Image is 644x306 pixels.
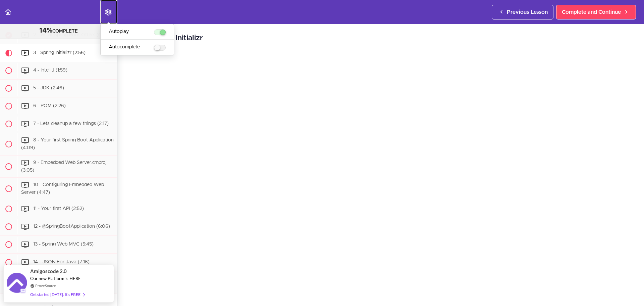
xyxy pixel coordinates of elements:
span: 3 - Spring Initializr (2:56) [33,50,86,55]
a: Complete and Continue [556,5,636,19]
span: 12 - @SpringBootApplication (6:06) [33,224,110,229]
div: COMPLETE [8,27,109,35]
span: Autoplay [109,29,129,34]
span: 14 - JSON For Java (7:16) [33,260,90,264]
li: menuitem [101,40,174,55]
span: 5 - JDK (2:46) [33,86,64,90]
span: 13 - Spring Web MVC (5:45) [33,242,94,247]
ul: Settings Menu [100,24,174,55]
span: Amigoscode 2.0 [30,267,67,275]
li: menuitem [101,24,174,40]
span: Our new Platform is HERE [30,276,81,281]
span: 6 - POM (2:26) [33,103,66,108]
h2: 3 - Spring Initializr [131,33,631,44]
a: ProveSource [35,283,56,289]
span: 14% [39,27,52,34]
span: 8 - Your first Spring Boot Application (4:09) [21,138,114,150]
span: Previous Lesson [507,8,548,16]
span: 10 - Configuring Embedded Web Server (4:47) [21,183,104,195]
svg: Settings Menu [104,8,112,16]
span: Autocomplete [109,45,140,49]
a: Previous Lesson [492,5,553,19]
span: Complete and Continue [562,8,621,16]
span: 9 - Embedded Web Server.cmproj (3:05) [21,160,107,173]
img: provesource social proof notification image [7,273,27,295]
div: Get started [DATE]. It's FREE [30,291,85,298]
span: 4 - IntelliJ (1:59) [33,68,67,73]
svg: Back to course curriculum [4,8,12,16]
span: 11 - Your first API (2:52) [33,206,84,211]
span: 7 - Lets cleanup a few things (2:17) [33,121,109,126]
